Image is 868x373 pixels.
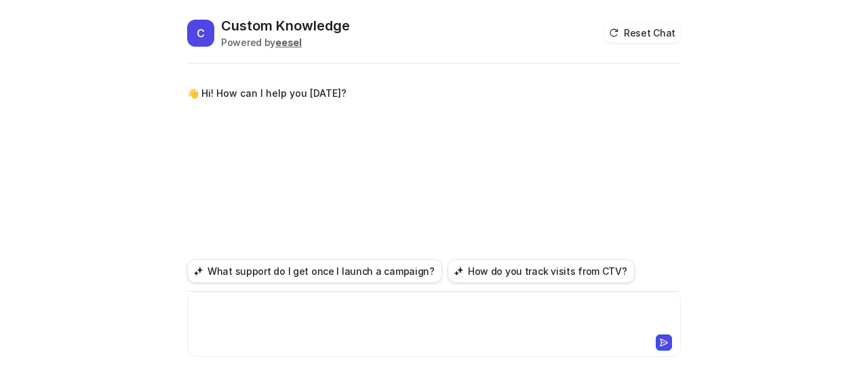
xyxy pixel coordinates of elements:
[221,35,350,49] div: Powered by
[275,37,302,48] b: eesel
[187,259,442,283] button: What support do I get once I launch a campaign?
[448,259,635,283] button: How do you track visits from CTV?
[187,85,347,102] p: 👋 Hi! How can I help you [DATE]?
[605,23,681,43] button: Reset Chat
[187,20,214,47] span: C
[221,16,350,35] h2: Custom Knowledge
